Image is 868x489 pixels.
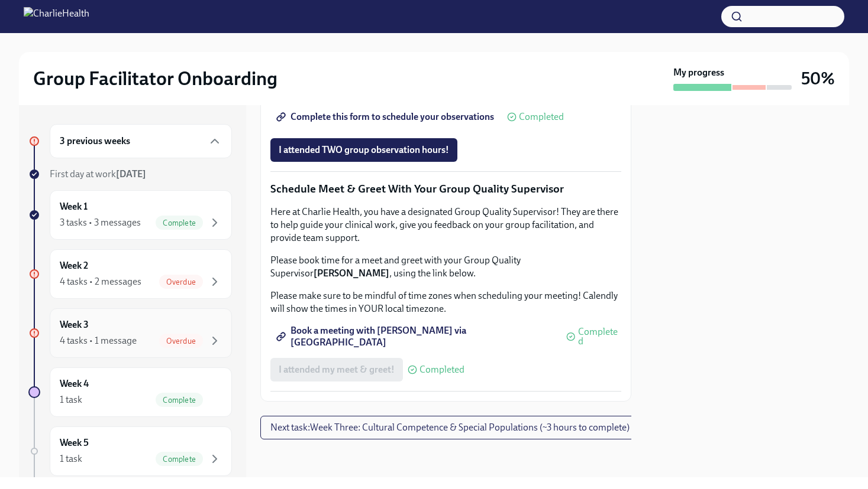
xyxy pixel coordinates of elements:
div: 1 task [60,452,82,465]
h2: Group Facilitator Onboarding [33,67,277,90]
h6: Week 4 [60,377,89,390]
div: 4 tasks • 2 messages [60,275,141,288]
a: Week 41 taskComplete [28,367,232,417]
strong: [DATE] [116,168,146,180]
p: Schedule Meet & Greet With Your Group Quality Supervisor [270,181,621,197]
h3: 50% [801,68,835,89]
h6: 3 previous weeks [60,135,130,148]
h6: Week 1 [60,200,88,213]
span: I attended TWO group observation hours! [279,144,449,156]
span: Complete [156,455,203,464]
span: Completed [578,327,621,346]
a: Week 34 tasks • 1 messageOverdue [28,308,232,358]
p: Please make sure to be mindful of time zones when scheduling your meeting! Calendly will show the... [270,289,621,315]
span: Overdue [159,278,203,286]
button: Next task:Week Three: Cultural Competence & Special Populations (~3 hours to complete) [260,416,640,439]
div: 1 task [60,393,82,406]
span: Overdue [159,337,203,345]
div: 4 tasks • 1 message [60,334,137,347]
a: First day at work[DATE] [28,168,232,181]
a: Week 13 tasks • 3 messagesComplete [28,190,232,240]
div: 3 previous weeks [50,124,232,158]
div: 3 tasks • 3 messages [60,216,141,229]
a: Complete this form to schedule your observations [270,105,502,129]
strong: [PERSON_NAME] [314,268,389,279]
span: First day at work [50,168,146,180]
a: Book a meeting with [PERSON_NAME] via [GEOGRAPHIC_DATA] [270,325,562,348]
img: CharlieHealth [24,7,89,26]
span: Completed [420,365,464,374]
span: Next task : Week Three: Cultural Competence & Special Populations (~3 hours to complete) [270,422,630,433]
span: Completed [519,112,564,122]
span: Complete this form to schedule your observations [279,111,494,123]
p: Please book time for a meet and greet with your Group Quality Supervisor , using the link below. [270,254,621,280]
span: Book a meeting with [PERSON_NAME] via [GEOGRAPHIC_DATA] [279,331,553,343]
a: Week 24 tasks • 2 messagesOverdue [28,249,232,299]
button: I attended TWO group observation hours! [270,138,457,162]
strong: My progress [673,66,724,79]
h6: Week 5 [60,436,89,449]
span: Complete [156,396,203,405]
h6: Week 3 [60,318,89,331]
h6: Week 2 [60,259,88,272]
span: Complete [156,219,203,227]
p: Here at Charlie Health, you have a designated Group Quality Supervisor! They are there to help gu... [270,206,621,244]
a: Week 51 taskComplete [28,426,232,476]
